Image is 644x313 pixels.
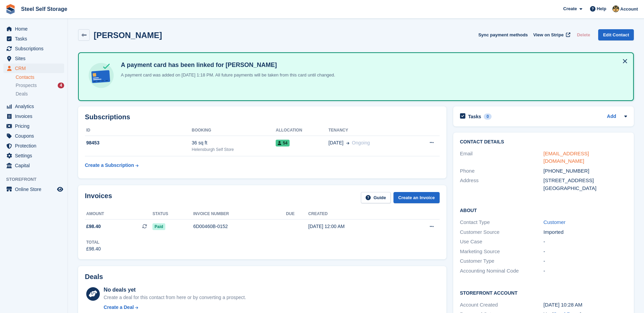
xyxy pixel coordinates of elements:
th: Amount [85,209,152,220]
a: Create a Deal [104,304,246,311]
th: Tenancy [329,125,411,136]
div: Customer Source [460,228,544,236]
span: Account [620,6,638,13]
div: 6D00460B-0152 [193,223,286,230]
span: Storefront [6,176,68,183]
th: ID [85,125,192,136]
span: Analytics [15,102,56,111]
span: Tasks [15,34,56,44]
span: Prospects [16,82,37,89]
th: Due [286,209,308,220]
span: Deals [16,91,28,97]
a: menu [3,24,64,34]
span: Ongoing [352,140,370,145]
a: menu [3,151,64,160]
span: Subscriptions [15,44,56,53]
div: Email [460,150,544,165]
a: Add [607,113,616,121]
p: A payment card was added on [DATE] 1:18 PM. All future payments will be taken from this card unti... [118,72,335,79]
a: View on Stripe [531,29,572,40]
h2: Contact Details [460,139,627,145]
div: £98.40 [86,245,101,253]
span: 54 [276,140,289,146]
div: Create a deal for this contact from here or by converting a prospect. [104,294,246,301]
a: Guide [361,192,391,203]
a: menu [3,161,64,170]
h2: [PERSON_NAME] [94,31,162,40]
a: Edit Contact [598,29,634,40]
span: Help [597,5,606,12]
div: Create a Subscription [85,162,134,169]
div: [DATE] 12:00 AM [308,223,403,230]
div: 4 [58,83,64,88]
div: Use Case [460,238,544,246]
img: card-linked-ebf98d0992dc2aeb22e95c0e3c79077019eb2392cfd83c6a337811c24bc77127.svg [87,61,115,90]
div: Helensburgh Self Store [192,146,276,153]
h2: Tasks [468,114,481,120]
a: Customer [544,219,566,225]
a: Create a Subscription [85,159,139,172]
a: menu [3,34,64,44]
a: Create an Invoice [393,192,440,203]
a: Deals [16,90,64,98]
h2: Subscriptions [85,113,440,121]
a: menu [3,111,64,121]
div: - [544,267,627,275]
span: Coupons [15,131,56,141]
div: Create a Deal [104,304,134,311]
h2: About [460,207,627,213]
a: Steel Self Storage [18,3,70,15]
span: [DATE] [329,139,344,146]
div: - [544,257,627,265]
a: Prospects 4 [16,82,64,89]
a: Contacts [16,74,64,81]
a: [EMAIL_ADDRESS][DOMAIN_NAME] [544,151,589,164]
th: Created [308,209,403,220]
div: - [544,238,627,246]
span: Capital [15,161,56,170]
div: No deals yet [104,286,246,294]
div: Account Created [460,301,544,309]
div: Customer Type [460,257,544,265]
div: 0 [484,114,492,120]
a: Preview store [56,185,64,193]
h2: Storefront Account [460,289,627,296]
a: menu [3,44,64,53]
h4: A payment card has been linked for [PERSON_NAME] [118,61,335,69]
th: Allocation [276,125,328,136]
img: stora-icon-8386f47178a22dfd0bd8f6a31ec36ba5ce8667c1dd55bd0f319d3a0aa187defe.svg [5,4,16,14]
span: CRM [15,64,56,73]
a: menu [3,185,64,194]
a: menu [3,64,64,73]
span: Invoices [15,111,56,121]
th: Status [152,209,193,220]
span: View on Stripe [533,32,564,38]
img: James Steel [612,5,619,12]
span: Paid [152,223,165,230]
th: Booking [192,125,276,136]
a: menu [3,102,64,111]
span: Home [15,24,56,34]
span: Sites [15,54,56,63]
div: [GEOGRAPHIC_DATA] [544,185,627,192]
span: Protection [15,141,56,151]
span: £98.40 [86,223,101,230]
div: Accounting Nominal Code [460,267,544,275]
h2: Deals [85,273,103,281]
div: Contact Type [460,219,544,226]
a: menu [3,141,64,151]
a: menu [3,54,64,63]
span: Settings [15,151,56,160]
div: 98453 [85,139,192,146]
div: Marketing Source [460,248,544,256]
a: menu [3,121,64,131]
div: Imported [544,228,627,236]
button: Delete [574,29,593,40]
div: - [544,248,627,256]
span: Online Store [15,185,56,194]
span: Pricing [15,121,56,131]
div: 36 sq ft [192,139,276,146]
h2: Invoices [85,192,112,203]
th: Invoice number [193,209,286,220]
div: Phone [460,167,544,175]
